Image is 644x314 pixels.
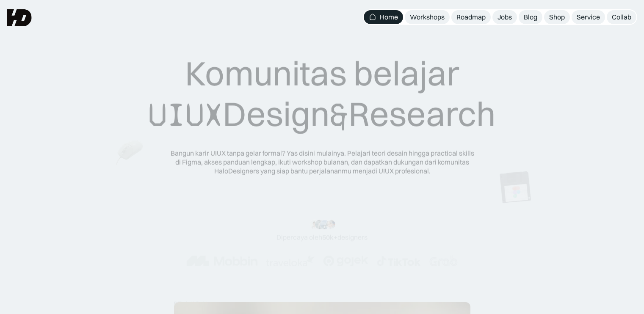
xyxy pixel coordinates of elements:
[330,95,348,135] span: &
[492,10,517,24] a: Jobs
[148,53,496,135] div: Komunitas belajar Design Research
[148,95,223,135] span: UIUX
[174,300,207,308] div: belajar ai
[380,13,398,22] div: Home
[276,233,368,242] div: Dipercaya oleh designers
[170,149,475,175] div: Bangun karir UIUX tanpa gelar formal? Yas disini mulainya. Pelajari teori desain hingga practical...
[364,10,403,24] a: Home
[519,10,542,24] a: Blog
[577,13,600,22] div: Service
[451,10,491,24] a: Roadmap
[607,10,636,24] a: Collab
[405,10,450,24] a: Workshops
[456,13,486,22] div: Roadmap
[322,233,337,242] span: 50k+
[410,13,445,22] div: Workshops
[544,10,570,24] a: Shop
[612,13,631,22] div: Collab
[572,10,605,24] a: Service
[549,13,565,22] div: Shop
[498,13,512,22] div: Jobs
[524,13,537,22] div: Blog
